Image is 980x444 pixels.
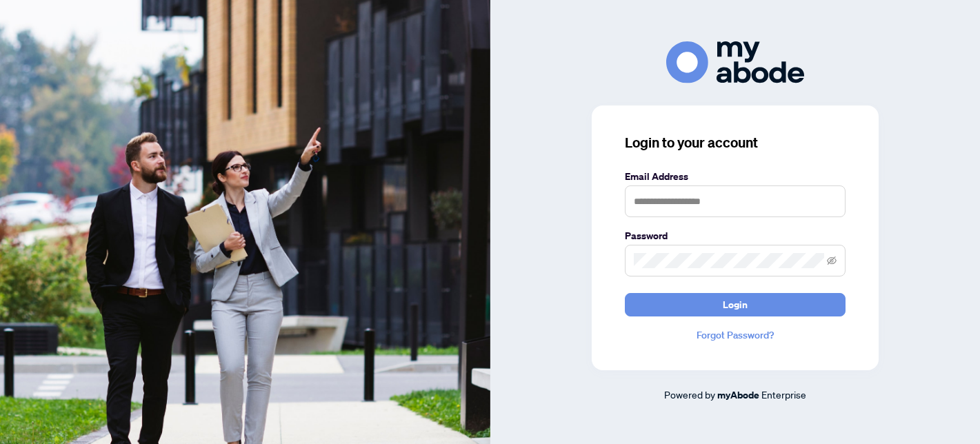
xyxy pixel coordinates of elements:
[625,169,846,184] label: Email Address
[717,387,759,403] a: myAbode
[664,388,715,401] span: Powered by
[666,41,804,83] img: ma-logo
[625,133,846,152] h3: Login to your account
[625,228,846,243] label: Password
[723,294,748,316] span: Login
[625,327,846,343] a: Forgot Password?
[625,293,846,316] button: Login
[827,256,837,265] span: eye-invisible
[761,388,806,401] span: Enterprise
